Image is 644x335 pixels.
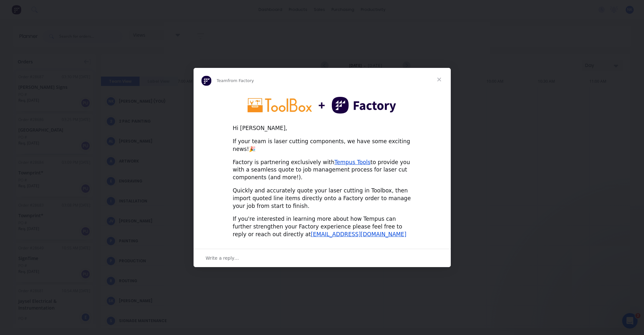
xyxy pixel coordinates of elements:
div: If you're interested in learning more about how Tempus can further strengthen your Factory experi... [233,215,412,238]
span: Close [428,68,451,91]
span: from Factory [228,78,254,83]
div: Factory is partnering exclusively with to provide you with a seamless quote to job management pro... [233,159,412,181]
a: [EMAIL_ADDRESS][DOMAIN_NAME] [311,231,406,237]
img: Profile image for Team [201,76,212,86]
span: Team [217,78,228,83]
div: If your team is laser cutting components, we have some exciting news!🎉 [233,138,412,153]
div: Hi [PERSON_NAME], [233,125,412,132]
div: Quickly and accurately quote your laser cutting in Toolbox, then import quoted line items directl... [233,187,412,210]
div: Open conversation and reply [194,249,451,267]
a: Tempus Tools [334,159,370,165]
span: Write a reply… [206,254,239,262]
